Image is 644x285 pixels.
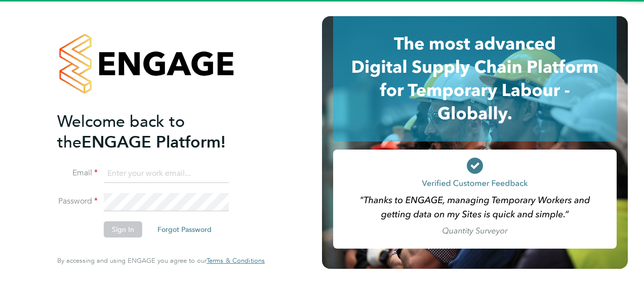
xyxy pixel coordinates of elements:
button: Forgot Password [149,221,220,238]
button: Sign In [104,221,142,238]
span: Welcome back to the [57,112,185,152]
input: Enter your work email... [104,165,229,183]
a: Terms & Conditions [207,257,265,265]
span: By accessing and using ENGAGE you agree to our [57,256,265,265]
h2: ENGAGE Platform! [57,111,255,153]
label: Email [57,168,98,178]
span: Terms & Conditions [207,256,265,265]
label: Password [57,196,98,207]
